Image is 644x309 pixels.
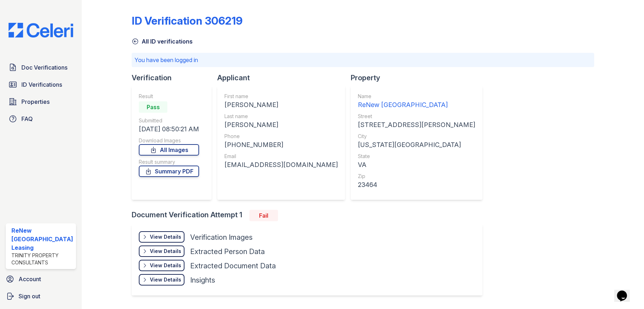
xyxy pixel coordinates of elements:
div: ReNew [GEOGRAPHIC_DATA] Leasing [11,226,73,252]
div: VA [358,160,475,170]
div: Pass [139,101,167,113]
a: Sign out [3,289,79,303]
a: Properties [6,95,76,109]
div: Email [224,153,338,160]
span: FAQ [21,115,33,123]
div: View Details [150,262,181,269]
div: State [358,153,475,160]
div: View Details [150,248,181,255]
a: Account [3,272,79,286]
div: Result summary [139,158,199,166]
div: View Details [150,233,181,240]
div: Name [358,93,475,100]
div: [PERSON_NAME] [224,120,338,130]
div: Street [358,113,475,120]
div: 23464 [358,180,475,190]
div: Phone [224,133,338,140]
div: Submitted [139,117,199,124]
img: CE_Logo_Blue-a8612792a0a2168367f1c8372b55b34899dd931a85d93a1a3d3e32e68fde9ad4.png [3,23,79,37]
iframe: chat widget [614,280,637,302]
span: Doc Verifications [21,63,67,72]
div: Applicant [217,73,351,83]
div: Last name [224,113,338,120]
div: [STREET_ADDRESS][PERSON_NAME] [358,120,475,130]
a: Summary PDF [139,166,199,177]
div: ID Verification 306219 [132,14,243,27]
div: ReNew [GEOGRAPHIC_DATA] [358,100,475,110]
div: [EMAIL_ADDRESS][DOMAIN_NAME] [224,160,338,170]
div: Download Images [139,137,199,144]
div: View Details [150,276,181,283]
div: Extracted Document Data [190,261,276,271]
div: Zip [358,173,475,180]
div: Trinity Property Consultants [11,252,73,266]
div: Extracted Person Data [190,247,265,257]
span: Sign out [19,292,40,300]
div: First name [224,93,338,100]
div: Insights [190,275,215,285]
a: ID Verifications [6,77,76,92]
div: Property [351,73,488,83]
span: ID Verifications [21,80,62,89]
div: [PHONE_NUMBER] [224,140,338,150]
div: Verification Images [190,232,253,242]
span: Account [19,275,41,283]
a: Doc Verifications [6,60,76,75]
a: All Images [139,144,199,156]
div: [US_STATE][GEOGRAPHIC_DATA] [358,140,475,150]
div: [DATE] 08:50:21 AM [139,124,199,134]
div: Verification [132,73,217,83]
div: City [358,133,475,140]
div: Fail [249,210,278,221]
span: Properties [21,97,50,106]
a: Name ReNew [GEOGRAPHIC_DATA] [358,93,475,110]
div: [PERSON_NAME] [224,100,338,110]
div: Result [139,93,199,100]
div: Document Verification Attempt 1 [132,210,488,221]
p: You have been logged in [135,56,591,64]
a: FAQ [6,112,76,126]
a: All ID verifications [132,37,193,46]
